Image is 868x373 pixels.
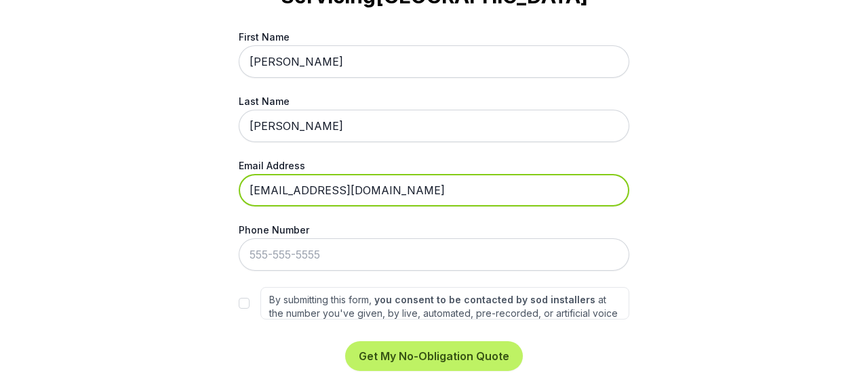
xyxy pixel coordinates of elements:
input: First Name [239,45,629,78]
label: Email Address [239,158,629,173]
label: By submitting this form, at the number you've given, by live, automated, pre-recorded, or artific... [260,287,629,320]
label: Last Name [239,94,629,108]
label: First Name [239,30,629,44]
strong: you consent to be contacted by sod installers [374,294,595,305]
input: 555-555-5555 [239,238,629,271]
label: Phone Number [239,223,629,237]
input: me@gmail.com [239,174,629,206]
button: Get My No-Obligation Quote [345,341,523,371]
input: Last Name [239,110,629,142]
